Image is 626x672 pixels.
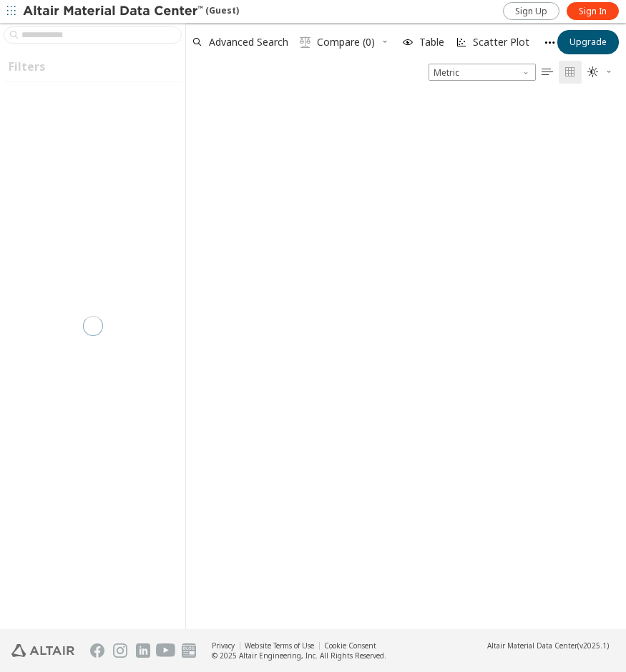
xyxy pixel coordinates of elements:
a: Privacy [212,641,235,651]
a: Sign In [567,2,619,20]
div: (Guest) [23,4,239,19]
span: Altair Material Data Center [487,641,577,651]
i:  [564,66,576,78]
button: Tile View [559,61,582,84]
span: Metric [429,64,536,81]
i:  [300,36,311,48]
img: Altair Material Data Center [23,4,205,19]
a: Sign Up [503,2,559,20]
div: (v2025.1) [487,641,609,651]
a: Cookie Consent [324,641,376,651]
span: Sign In [579,6,607,17]
i:  [587,66,599,78]
span: Advanced Search [209,37,288,47]
span: Compare (0) [317,37,375,47]
button: Theme [582,61,619,84]
span: Upgrade [569,36,607,48]
button: Table View [536,61,559,84]
span: Scatter Plot [473,37,529,47]
a: Website Terms of Use [245,641,314,651]
span: Table [419,37,444,47]
div: © 2025 Altair Engineering, Inc. All Rights Reserved. [212,651,386,661]
img: Altair Engineering [11,644,74,657]
i:  [542,66,553,78]
span: Sign Up [515,6,547,17]
button: Upgrade [557,30,619,54]
div: Unit System [429,64,536,81]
